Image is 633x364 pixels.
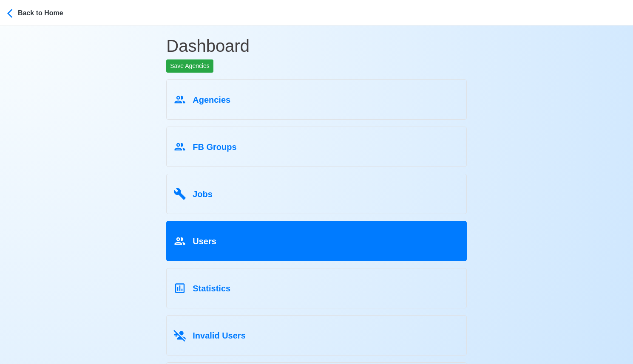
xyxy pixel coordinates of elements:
[193,189,213,199] span: Jobs
[166,59,213,73] button: Save Agencies
[193,95,230,104] span: Agencies
[193,237,216,246] span: Users
[166,25,467,59] h1: Dashboard
[193,331,246,340] span: Invalid Users
[166,127,467,167] a: FB Groups
[193,284,230,293] span: Statistics
[166,268,467,308] a: Statistics
[7,3,82,23] button: Back to Home
[193,142,236,152] span: FB Groups
[166,174,467,214] a: Jobs
[166,79,467,120] a: Agencies
[18,6,82,18] div: Back to Home
[166,315,467,356] a: Invalid Users
[166,221,467,261] a: Users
